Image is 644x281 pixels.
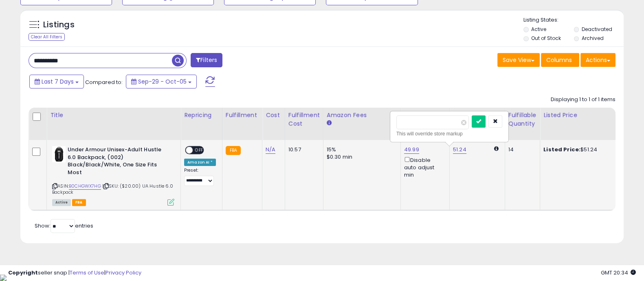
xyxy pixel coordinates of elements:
[541,53,579,67] button: Columns
[226,111,259,119] div: Fulfillment
[543,146,580,153] b: Listed Price:
[404,155,443,179] div: Disable auto adjust min
[497,53,540,67] button: Save View
[601,269,636,277] span: 2025-10-13 20:34 GMT
[523,16,624,24] p: Listing States:
[581,26,612,33] label: Deactivated
[106,269,141,277] a: Privacy Policy
[126,75,197,89] button: Sep-29 - Oct-05
[546,56,572,64] span: Columns
[8,269,141,277] div: seller snap | |
[52,183,173,195] span: | SKU: ($20.00) UA Hustle 6.0 Backpack
[52,146,174,205] div: ASIN:
[266,111,281,119] div: Cost
[508,111,536,128] div: Fulfillable Quantity
[8,269,38,277] strong: Copyright
[580,53,615,67] button: Actions
[191,53,222,67] button: Filters
[50,111,177,119] div: Title
[138,77,187,86] span: Sep-29 - Oct-05
[35,222,93,230] span: Show: entries
[453,146,466,154] a: 51.24
[543,111,614,119] div: Listed Price
[288,111,320,128] div: Fulfillment Cost
[193,147,206,154] span: OFF
[327,119,332,127] small: Amazon Fees.
[29,75,84,89] button: Last 7 Days
[266,146,275,154] a: N/A
[72,199,86,206] span: FBA
[494,146,499,151] i: Calculated using Dynamic Max Price.
[69,183,101,190] a: B0CHGWX7HG
[85,78,123,86] span: Compared to:
[581,35,603,42] label: Archived
[43,19,75,31] h5: Listings
[184,168,216,186] div: Preset:
[543,146,611,153] div: $51.24
[70,269,104,277] a: Terms of Use
[531,35,561,42] label: Out of Stock
[327,111,397,119] div: Amazon Fees
[42,77,74,86] span: Last 7 Days
[396,130,502,138] div: This will override store markup
[68,146,167,178] b: Under Armour Unisex-Adult Hustle 6.0 Backpack, (002) Black/Black/White, One Size Fits Most
[327,146,394,153] div: 15%
[226,146,241,155] small: FBA
[508,146,534,153] div: 14
[184,111,219,119] div: Repricing
[184,159,216,166] div: Amazon AI *
[531,26,546,33] label: Active
[327,153,394,161] div: $0.30 min
[52,199,71,206] span: All listings currently available for purchase on Amazon
[29,33,65,41] div: Clear All Filters
[551,96,615,104] div: Displaying 1 to 1 of 1 items
[404,146,419,154] a: 49.99
[52,146,66,162] img: 31UtlvvRViL._SL40_.jpg
[288,146,317,153] div: 10.57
